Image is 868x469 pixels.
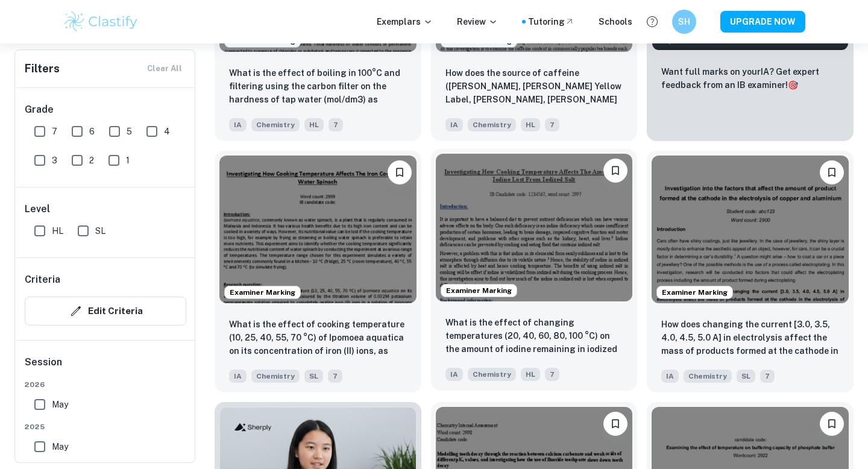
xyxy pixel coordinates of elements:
[377,15,433,28] p: Exemplars
[468,118,516,131] span: Chemistry
[737,370,755,383] span: SL
[657,287,732,298] span: Examiner Marking
[441,285,517,296] span: Examiner Marking
[229,66,407,107] p: What is the effect of boiling in 100°C and filtering using the carbon filter on the hardness of t...
[545,368,559,381] span: 7
[329,118,343,131] span: 7
[445,316,623,357] p: What is the effect of changing temperatures (20, 40, 60, 80, 100 °C) on the amount of iodine rema...
[164,125,170,138] span: 4
[328,370,342,383] span: 7
[126,154,130,167] span: 1
[304,118,324,131] span: HL
[528,15,574,28] a: Tutoring
[720,11,805,33] button: UPGRADE NOW
[89,154,94,167] span: 2
[25,60,60,77] h6: Filters
[229,118,247,131] span: IA
[215,151,421,392] a: Examiner MarkingBookmarkWhat is the effect of cooking temperature (10, 25, 40, 55, 70 °C) of Ipom...
[661,65,839,92] p: Want full marks on your IA ? Get expert feedback from an IB examiner!
[545,118,559,131] span: 7
[445,118,463,131] span: IA
[25,297,186,326] button: Edit Criteria
[63,10,139,34] img: Clastify logo
[661,318,839,359] p: How does changing the current [3.0, 3.5, 4.0, 4.5, 5.0 A] in electrolysis affect the mass of prod...
[820,160,844,184] button: Bookmark
[95,224,105,238] span: SL
[25,102,186,117] h6: Grade
[684,370,732,383] span: Chemistry
[603,159,627,183] button: Bookmark
[52,440,68,453] span: May
[672,10,696,34] button: SH
[52,154,57,167] span: 3
[431,151,638,392] a: Examiner MarkingBookmarkWhat is the effect of changing temperatures (20, 40, 60, 80, 100 °C) on t...
[642,11,662,32] button: Help and Feedback
[445,66,623,107] p: How does the source of caffeine (Lipton Earl Grey, Lipton Yellow Label, Remsey Earl Grey, Milton ...
[388,160,412,184] button: Bookmark
[127,125,132,138] span: 5
[229,318,407,359] p: What is the effect of cooking temperature (10, 25, 40, 55, 70 °C) of Ipomoea aquatica on its conc...
[457,15,498,28] p: Review
[760,370,775,383] span: 7
[251,370,300,383] span: Chemistry
[521,368,540,381] span: HL
[229,370,247,383] span: IA
[25,272,60,287] h6: Criteria
[304,370,323,383] span: SL
[788,80,798,90] span: 🎯
[647,151,854,392] a: Examiner MarkingBookmarkHow does changing the current [3.0, 3.5, 4.0, 4.5, 5.0 A] in electrolysis...
[678,15,691,28] h6: SH
[25,355,186,379] h6: Session
[436,154,633,301] img: Chemistry IA example thumbnail: What is the effect of changing temperatu
[521,118,540,131] span: HL
[25,202,186,216] h6: Level
[599,15,632,28] a: Schools
[652,156,849,303] img: Chemistry IA example thumbnail: How does changing the current [3.0, 3.5,
[820,412,844,436] button: Bookmark
[52,125,57,138] span: 7
[468,368,516,381] span: Chemistry
[445,368,463,381] span: IA
[52,224,63,238] span: HL
[25,421,186,432] span: 2025
[603,412,627,436] button: Bookmark
[25,379,186,390] span: 2026
[251,118,300,131] span: Chemistry
[661,370,679,383] span: IA
[89,125,95,138] span: 6
[52,398,68,411] span: May
[219,156,417,303] img: Chemistry IA example thumbnail: What is the effect of cooking temperatur
[225,287,300,298] span: Examiner Marking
